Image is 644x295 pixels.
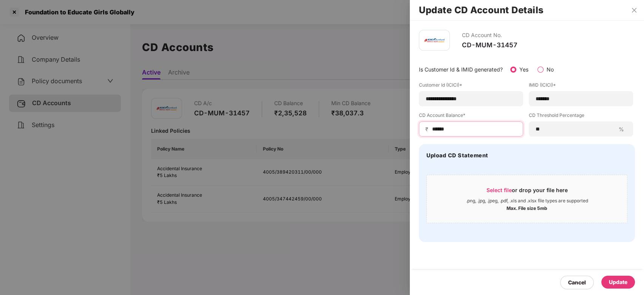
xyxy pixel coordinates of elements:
[529,82,633,91] label: IMID (ICICI)*
[629,7,639,14] button: Close
[419,82,523,91] label: Customer Id (ICICI)*
[486,186,568,198] div: or drop your file here
[462,30,517,41] div: CD Account No.
[419,112,523,121] label: CD Account Balance*
[529,112,633,121] label: CD Threshold Percentage
[616,126,627,133] span: %
[462,41,517,49] div: CD-MUM-31457
[519,66,528,73] label: Yes
[547,66,554,73] label: No
[427,181,627,217] span: Select fileor drop your file here.png, .jpg, .jpeg, .pdf, .xls and .xlsx file types are supported...
[466,198,588,204] div: .png, .jpg, .jpeg, .pdf, .xls and .xlsx file types are supported
[568,278,586,287] div: Cancel
[507,204,547,211] div: Max. File size 5mb
[423,36,446,44] img: icici.png
[609,278,627,286] div: Update
[631,7,637,13] span: close
[419,6,635,14] h2: Update CD Account Details
[486,187,512,193] span: Select file
[419,65,503,74] p: Is Customer Id & IMID generated?
[426,152,488,159] h4: Upload CD Statement
[425,126,431,133] span: ₹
